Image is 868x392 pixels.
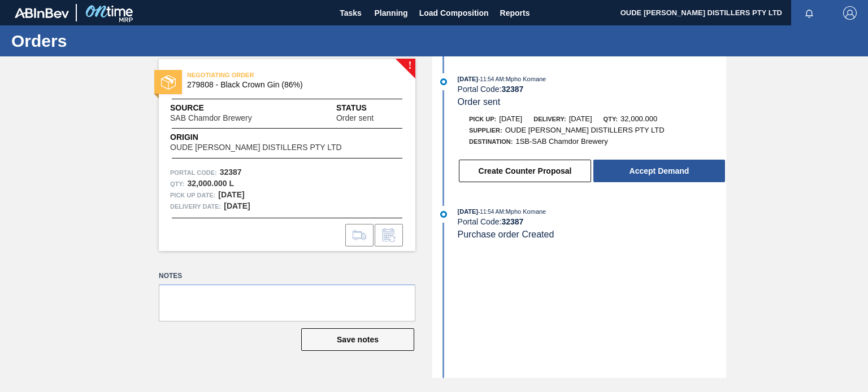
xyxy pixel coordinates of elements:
div: Portal Code: [458,217,726,226]
span: Qty: [604,116,618,122]
strong: 32387 [220,168,242,177]
strong: 32387 [501,217,523,226]
span: Supplier: [469,127,502,134]
span: [DATE] [569,114,592,123]
span: Delivery Date: [170,201,221,212]
span: Qty : [170,178,184,190]
span: [DATE] [458,208,478,215]
span: [DATE] [458,76,478,82]
span: Destination: [469,138,513,145]
strong: 32387 [501,85,523,94]
img: TNhmsLtSVTkK8tSr43FrP2fwEKptu5GPRR3wAAAABJRU5ErkJggg== [15,8,69,18]
span: OUDE [PERSON_NAME] DISTILLERS PTY LTD [170,143,342,152]
strong: [DATE] [224,201,250,210]
span: Pick up Date: [170,190,215,201]
button: Save notes [301,328,414,351]
strong: [DATE] [218,190,244,199]
span: [DATE] [499,114,522,123]
div: Go to Load Composition [345,224,374,246]
span: Order sent [336,114,374,122]
strong: 32,000.000 L [187,179,234,188]
img: status [161,75,176,90]
span: 279808 - Black Crown Gin (86%) [187,81,392,89]
span: 1SB-SAB Chamdor Brewery [515,137,607,146]
span: Origin [170,131,370,143]
img: atual [440,78,447,85]
button: Notifications [791,5,827,21]
img: atual [440,211,447,218]
span: Planning [375,6,408,20]
span: Pick up: [469,116,496,122]
span: Delivery: [533,116,566,122]
span: - 11:54 AM [478,76,504,82]
span: Tasks [338,6,363,20]
span: : Mpho Komane [504,76,546,82]
h1: Orders [11,34,212,47]
div: Inform order change [375,224,403,246]
button: Create Counter Proposal [459,160,591,182]
span: - 11:54 AM [478,209,504,215]
span: Reports [500,6,530,20]
span: 32,000.000 [620,114,657,123]
span: NEGOTIATING ORDER [187,69,345,81]
div: Portal Code: [458,85,726,94]
label: Notes [159,268,415,284]
span: Purchase order Created [458,230,554,239]
span: Portal Code: [170,167,217,178]
span: Load Composition [419,6,489,20]
button: Accept Demand [593,160,725,182]
span: SAB Chamdor Brewery [170,114,252,122]
span: : Mpho Komane [504,208,546,215]
img: Logout [843,6,857,20]
span: Order sent [458,97,501,107]
span: Source [170,102,286,114]
span: OUDE [PERSON_NAME] DISTILLERS PTY LTD [505,126,665,134]
span: Status [336,102,404,114]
